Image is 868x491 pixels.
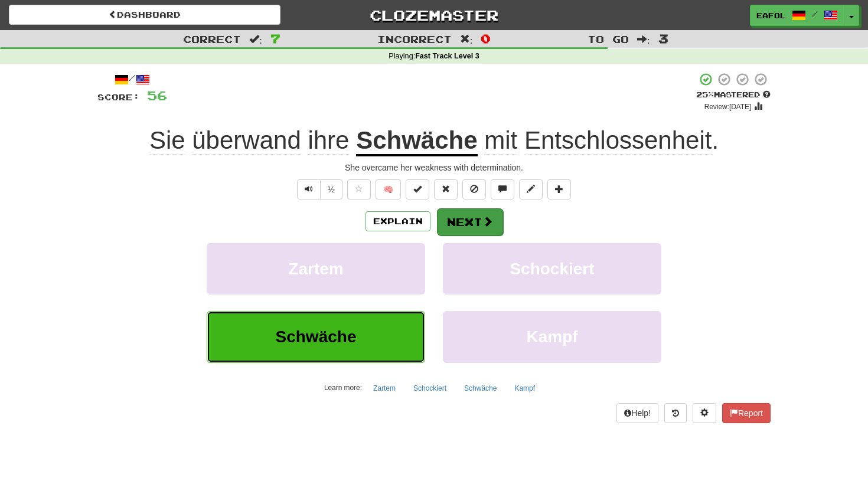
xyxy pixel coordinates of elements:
span: 25 % [696,90,714,99]
a: eafol / [750,5,844,26]
span: / [812,9,818,18]
button: Next [437,208,503,235]
span: Correct [183,33,241,45]
span: 0 [481,31,491,45]
button: Schockiert [443,243,661,294]
span: Sie [149,126,185,155]
button: Discuss sentence (alt+u) [491,179,514,199]
button: 🧠 [376,179,401,199]
button: Zartem [367,379,402,397]
span: To go [588,33,629,45]
div: She overcame her weakness with determination. [97,162,771,174]
span: Schwäche [276,328,357,346]
div: Text-to-speech controls [295,179,342,199]
span: mit [484,126,517,155]
button: Add to collection (alt+a) [547,179,571,199]
u: Schwäche [356,126,477,156]
button: Schwäche [207,311,425,362]
button: Kampf [508,379,541,397]
span: Incorrect [377,33,452,45]
button: Play sentence audio (ctl+space) [297,179,321,199]
span: Kampf [526,328,577,346]
button: ½ [320,179,342,199]
span: Zartem [288,260,343,278]
button: Schockiert [407,379,453,397]
button: Edit sentence (alt+d) [519,179,543,199]
div: / [97,72,167,87]
button: Favorite sentence (alt+f) [347,179,371,199]
button: Zartem [207,243,425,294]
span: : [249,34,262,44]
button: Kampf [443,311,661,362]
span: 56 [147,88,167,103]
span: überwand [192,126,301,155]
a: Clozemaster [298,5,570,25]
button: Set this sentence to 100% Mastered (alt+m) [406,179,429,199]
span: eafol [756,10,786,21]
small: Review: [DATE] [704,103,752,111]
a: Dashboard [9,5,280,25]
strong: Fast Track Level 3 [415,52,479,60]
button: Help! [616,403,658,423]
span: Entschlossenheit [524,126,712,155]
button: Schwäche [458,379,503,397]
small: Learn more: [324,384,362,392]
span: . [478,126,719,155]
span: Schockiert [510,260,594,278]
span: Score: [97,92,140,102]
button: Round history (alt+y) [664,403,687,423]
button: Explain [366,211,430,231]
span: 3 [658,31,668,45]
span: : [637,34,650,44]
span: 7 [270,31,280,45]
button: Ignore sentence (alt+i) [462,179,486,199]
button: Report [722,403,771,423]
span: ihre [308,126,349,155]
button: Reset to 0% Mastered (alt+r) [434,179,458,199]
span: : [460,34,473,44]
div: Mastered [696,90,771,100]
